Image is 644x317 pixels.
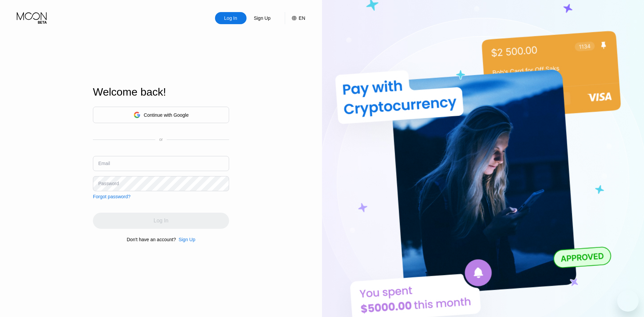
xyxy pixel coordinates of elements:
[98,161,110,166] div: Email
[617,290,639,312] iframe: Button to launch messaging window
[127,237,176,242] div: Don't have an account?
[176,237,195,242] div: Sign Up
[253,15,271,21] div: Sign Up
[144,112,189,118] div: Continue with Google
[247,12,278,24] div: Sign Up
[178,237,195,242] div: Sign Up
[98,181,119,186] div: Password
[93,107,229,123] div: Continue with Google
[93,86,229,98] div: Welcome back!
[159,137,163,142] div: or
[93,194,130,199] div: Forgot password?
[215,12,247,24] div: Log In
[223,15,238,21] div: Log In
[299,15,305,21] div: EN
[285,12,305,24] div: EN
